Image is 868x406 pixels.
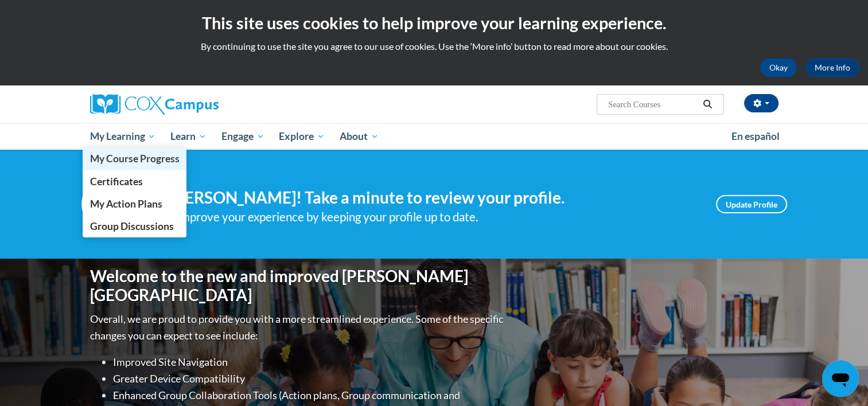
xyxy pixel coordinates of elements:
[89,220,173,232] span: Group Discussions
[744,94,779,112] button: Account Settings
[83,193,187,215] a: My Action Plans
[89,198,162,210] span: My Action Plans
[83,215,187,237] a: Group Discussions
[9,40,859,53] p: By continuing to use the site you agree to our use of cookies. Use the ‘More info’ button to read...
[724,124,787,149] a: En español
[279,130,325,143] span: Explore
[332,123,386,150] a: About
[805,58,859,77] a: More Info
[73,123,796,150] div: Main menu
[822,360,859,397] iframe: Button to launch messaging window
[170,130,207,143] span: Learn
[271,123,332,150] a: Explore
[89,130,155,143] span: My Learning
[90,94,219,115] img: Cox Campus
[113,370,506,387] li: Greater Device Compatibility
[89,175,142,188] span: Certificates
[214,123,272,150] a: Engage
[89,153,179,165] span: My Course Progress
[340,130,379,143] span: About
[81,178,133,230] img: Profile Image
[716,195,787,213] a: Update Profile
[163,123,214,150] a: Learn
[9,11,859,34] h2: This site uses cookies to help improve your learning experience.
[90,311,506,344] p: Overall, we are proud to provide you with a more streamlined experience. Some of the specific cha...
[221,130,264,143] span: Engage
[150,208,699,227] div: Help improve your experience by keeping your profile up to date.
[83,147,187,170] a: My Course Progress
[760,58,797,77] button: Okay
[731,130,780,142] span: En español
[83,123,164,150] a: My Learning
[607,97,699,111] input: Search Courses
[113,354,506,370] li: Improved Site Navigation
[90,94,308,115] a: Cox Campus
[83,170,187,193] a: Certificates
[699,97,716,111] button: Search
[150,188,699,208] h4: Hi [PERSON_NAME]! Take a minute to review your profile.
[90,267,506,305] h1: Welcome to the new and improved [PERSON_NAME][GEOGRAPHIC_DATA]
